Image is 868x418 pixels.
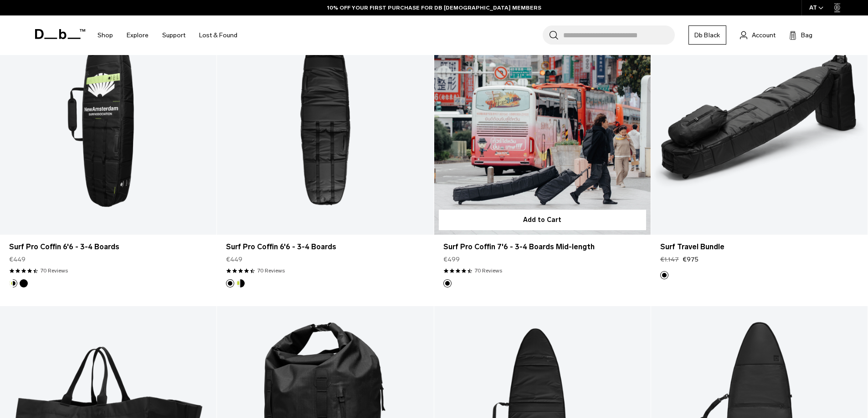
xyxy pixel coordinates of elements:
nav: Main Navigation [91,15,244,55]
a: 70 reviews [257,267,285,275]
button: Add to Cart [439,210,646,230]
a: 70 reviews [475,267,502,275]
button: Black Out [660,271,668,279]
a: Surf Pro Coffin 7'6 - 3-4 Boards Mid-length [443,242,642,252]
span: €499 [443,255,460,264]
button: Black Out [443,279,452,287]
a: Surf Pro Coffin 6'6 - 3-4 Boards [9,242,207,252]
button: Db x New Amsterdam Surf Association [236,279,245,287]
button: Black Out [20,279,28,287]
button: Db x New Amsterdam Surf Association [9,279,17,287]
a: Explore [127,19,149,51]
button: Bag [789,30,812,40]
a: Support [162,19,185,51]
button: Black Out [226,279,234,287]
a: Account [740,30,776,40]
a: Surf Travel Bundle [660,242,858,252]
a: 10% OFF YOUR FIRST PURCHASE FOR DB [DEMOGRAPHIC_DATA] MEMBERS [327,4,541,12]
a: Lost & Found [199,19,237,51]
span: €975 [683,255,699,264]
a: 70 reviews [41,267,68,275]
a: Surf Pro Coffin 6'6 - 3-4 Boards [226,242,424,252]
span: €449 [9,255,26,264]
a: Db Black [688,25,726,45]
a: Shop [98,19,113,51]
span: €449 [226,255,242,264]
span: Bag [801,30,812,40]
span: Account [752,30,776,40]
s: €1.147 [660,255,679,264]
